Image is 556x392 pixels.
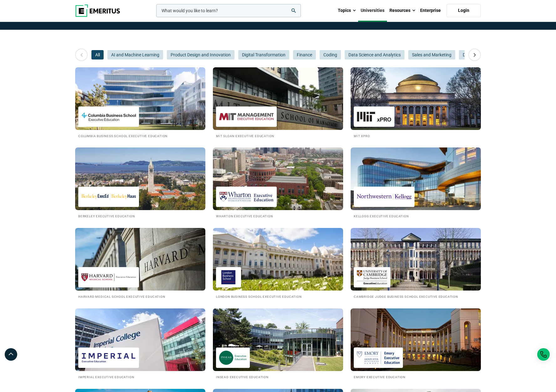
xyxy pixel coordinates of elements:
h2: Imperial Executive Education [78,374,202,379]
img: Kellogg Executive Education [357,190,411,204]
h2: INSEAD Executive Education [216,374,340,379]
button: Digital Transformation [238,50,289,59]
button: AI and Machine Learning [107,50,163,59]
img: Universities We Work With [213,228,343,291]
button: Digital Marketing [459,50,499,59]
a: Universities We Work With Imperial Executive Education Imperial Executive Education [75,308,205,379]
img: Universities We Work With [351,67,481,130]
img: Universities We Work With [75,228,205,291]
button: Finance [293,50,316,59]
img: Universities We Work With [206,64,350,133]
a: Universities We Work With Emory Executive Education Emory Executive Education [351,308,481,379]
h2: MIT Sloan Executive Education [216,133,340,138]
img: Emory Executive Education [357,351,400,365]
a: Universities We Work With Berkeley Executive Education Berkeley Executive Education [75,147,205,219]
img: MIT xPRO [357,110,391,124]
img: Wharton Executive Education [219,190,274,204]
h2: London Business School Executive Education [216,294,340,299]
img: Universities We Work With [351,228,481,291]
h2: Columbia Business School Executive Education [78,133,202,138]
img: Universities We Work With [75,67,205,130]
h2: Wharton Executive Education [216,213,340,219]
h2: Berkeley Executive Education [78,213,202,219]
img: Berkeley Executive Education [81,190,136,204]
h2: Harvard Medical School Executive Education [78,294,202,299]
a: Universities We Work With MIT xPRO MIT xPRO [351,67,481,138]
h2: Emory Executive Education [354,374,478,379]
img: Universities We Work With [75,147,205,210]
img: Columbia Business School Executive Education [81,110,136,124]
img: Imperial Executive Education [81,351,136,365]
a: Universities We Work With INSEAD Executive Education INSEAD Executive Education [213,308,343,379]
button: Data Science and Analytics [345,50,404,59]
img: Universities We Work With [213,147,343,210]
input: woocommerce-product-search-field-0 [156,4,301,17]
img: London Business School Executive Education [219,270,238,284]
a: Universities We Work With Harvard Medical School Executive Education Harvard Medical School Execu... [75,228,205,299]
button: All [91,50,104,59]
h2: Kellogg Executive Education [354,213,478,219]
a: Universities We Work With Cambridge Judge Business School Executive Education Cambridge Judge Bus... [351,228,481,299]
img: Universities We Work With [351,308,481,371]
a: Universities We Work With MIT Sloan Executive Education MIT Sloan Executive Education [213,67,343,138]
button: Coding [320,50,341,59]
a: Universities We Work With Wharton Executive Education Wharton Executive Education [213,147,343,219]
img: Universities We Work With [351,147,481,210]
h2: Cambridge Judge Business School Executive Education [354,294,478,299]
img: Cambridge Judge Business School Executive Education [357,270,387,284]
img: Universities We Work With [213,308,343,371]
button: Product Design and Innovation [167,50,234,59]
img: MIT Sloan Executive Education [219,110,274,124]
img: Harvard Medical School Executive Education [81,270,136,284]
a: Login [446,4,481,17]
button: Sales and Marketing [408,50,455,59]
img: Universities We Work With [75,308,205,371]
img: INSEAD Executive Education [219,351,247,365]
a: Universities We Work With London Business School Executive Education London Business School Execu... [213,228,343,299]
a: Universities We Work With Columbia Business School Executive Education Columbia Business School E... [75,67,205,138]
a: Universities We Work With Kellogg Executive Education Kellogg Executive Education [351,147,481,219]
h2: MIT xPRO [354,133,478,138]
